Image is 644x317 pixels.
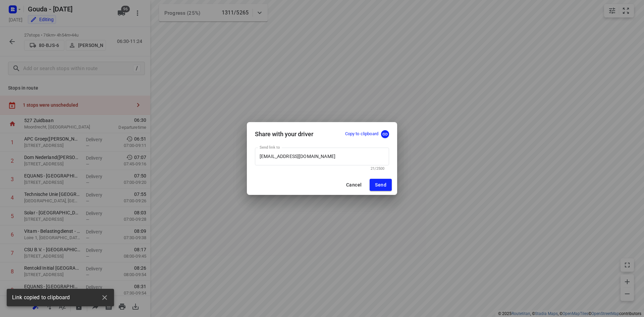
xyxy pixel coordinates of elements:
[12,294,70,302] span: Link copied to clipboard
[371,166,384,171] span: 21/2500
[255,148,389,166] input: Driver’s email address
[346,182,362,188] span: Cancel
[341,179,367,191] button: Cancel
[370,179,392,191] button: Send
[255,130,313,138] h5: Share with your driver
[375,182,386,188] span: Send
[345,131,378,137] p: Copy to clipboard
